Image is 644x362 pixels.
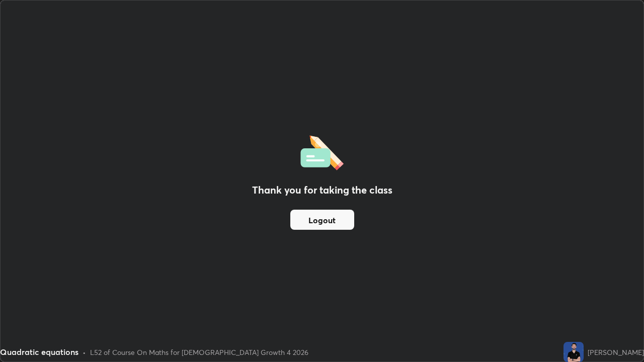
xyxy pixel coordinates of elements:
img: e37b414ff14749a2bd1858ade6644e15.jpg [563,342,584,362]
div: • [83,347,86,357]
div: [PERSON_NAME] [588,347,644,357]
h2: Thank you for taking the class [252,183,392,198]
button: Logout [290,210,354,230]
img: offlineFeedback.1438e8b3.svg [300,132,344,170]
div: L52 of Course On Maths for [DEMOGRAPHIC_DATA] Growth 4 2026 [90,347,308,357]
